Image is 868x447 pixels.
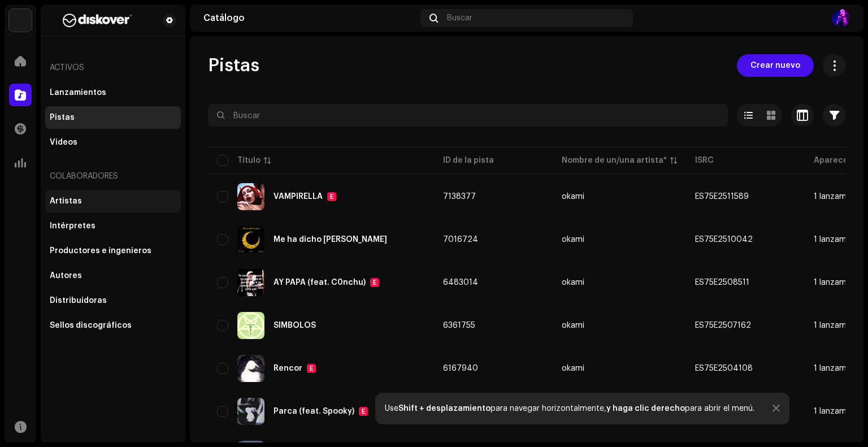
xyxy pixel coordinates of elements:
[50,14,145,27] img: b627a117-4a24-417a-95e9-2d0c90689367
[562,236,677,244] span: okami
[606,405,685,413] strong: y haga clic derecho
[45,314,181,337] re-m-nav-item: Sellos discográficos
[814,155,860,166] div: Aparece en
[237,155,261,166] div: Título
[695,193,749,201] div: ES75E2511589
[9,9,32,32] img: 297a105e-aa6c-4183-9ff4-27133c00f2e2
[50,138,77,147] div: Videos
[327,192,336,201] div: E
[237,226,264,253] img: 70ab48c0-da6d-42c7-85a2-e4755341b9fb
[45,240,181,262] re-m-nav-item: Productores e ingenieros
[443,193,476,201] span: 7138377
[447,14,472,23] span: Buscar
[562,322,677,329] span: okami
[359,407,368,416] div: E
[45,264,181,287] re-m-nav-item: Autores
[45,215,181,237] re-m-nav-item: Intérpretes
[237,398,264,425] img: e8e31af2-e6a3-4e4b-af80-90dd9f223527
[814,193,866,201] div: 1 lanzamiento
[562,279,677,287] span: okami
[50,321,132,330] div: Sellos discográficos
[237,312,264,339] img: 871391ca-ade6-4d13-8116-d5d1a76d495c
[203,14,416,23] div: Catálogo
[274,279,366,287] div: AY PAPÁ (feat. C0nchu)
[208,104,728,127] input: Buscar
[208,54,259,77] span: Pistas
[562,364,584,372] div: okami
[398,405,491,413] strong: Shift + desplazamiento
[45,106,181,129] re-m-nav-item: Pistas
[45,81,181,104] re-m-nav-item: Lanzamientos
[562,322,584,329] div: okami
[695,236,753,244] div: ES75E2510042
[562,236,584,244] div: okami
[562,279,584,287] div: okami
[562,193,677,201] span: okami
[750,54,800,77] span: Crear nuevo
[50,113,75,122] div: Pistas
[443,322,475,329] span: 6361755
[814,407,866,415] div: 1 lanzamiento
[385,404,754,413] div: Use para navegar horizontalmente, para abrir el menú.
[274,236,387,244] div: Me ha dicho la luna
[45,163,181,190] re-a-nav-header: Colaboradores
[737,54,814,77] button: Crear nuevo
[562,364,677,372] span: okami
[50,271,82,280] div: Autores
[443,236,478,244] span: 7016724
[832,9,850,27] img: 8c013802-5fe7-485e-a65a-e971146642c5
[443,279,478,287] span: 6483014
[274,364,302,372] div: Rencor
[562,193,584,201] div: okami
[695,279,749,287] div: ES75E2508511
[45,289,181,312] re-m-nav-item: Distribuidoras
[45,190,181,212] re-m-nav-item: Artistas
[443,364,478,372] span: 6167940
[237,183,264,210] img: 725ebbe7-e282-47c9-a47d-cbdbd805abcf
[45,54,181,81] re-a-nav-header: Activos
[274,193,323,201] div: VAMPIRELLA
[274,407,354,415] div: Parca (feat. Spooky)
[50,88,106,97] div: Lanzamientos
[695,322,751,329] div: ES75E2507162
[237,269,264,296] img: 8ffed727-22a6-4508-9f49-0debd5faa35a
[50,296,107,305] div: Distribuidoras
[45,131,181,154] re-m-nav-item: Videos
[50,197,82,206] div: Artistas
[307,364,316,373] div: E
[50,246,151,255] div: Productores e ingenieros
[50,222,96,231] div: Intérpretes
[814,322,866,329] div: 1 lanzamiento
[562,155,667,166] div: Nombre de un/una artista*
[814,236,866,244] div: 1 lanzamiento
[274,322,316,329] div: SIMBOLOS
[695,364,753,372] div: ES75E2504108
[237,355,264,382] img: ea9a20c8-724c-486f-9b7b-e0806384ef70
[814,279,866,287] div: 1 lanzamiento
[370,278,379,287] div: E
[814,364,866,372] div: 1 lanzamiento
